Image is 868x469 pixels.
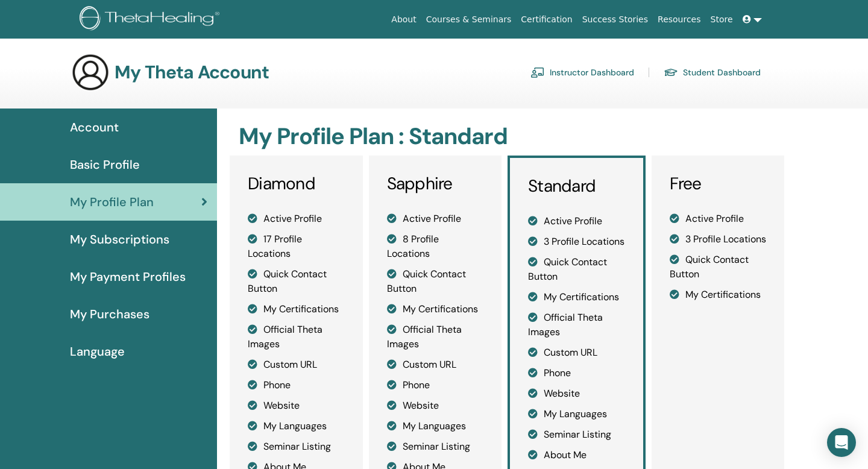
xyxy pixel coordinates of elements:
[387,439,484,454] li: Seminar Listing
[248,267,345,296] li: Quick Contact Button
[528,214,625,228] li: Active Profile
[248,232,345,261] li: 17 Profile Locations
[577,8,653,31] a: Success Stories
[70,230,169,248] span: My Subscriptions
[70,118,119,136] span: Account
[670,253,767,282] li: Quick Contact Button
[248,323,345,351] li: Official Theta Images
[528,407,625,421] li: My Languages
[248,419,345,433] li: My Languages
[387,378,484,392] li: Phone
[70,305,149,323] span: My Purchases
[528,386,625,401] li: Website
[239,123,781,151] h2: My Profile Plan : Standard
[248,302,345,316] li: My Certifications
[670,232,767,247] li: 3 Profile Locations
[387,232,484,261] li: 8 Profile Locations
[386,8,421,31] a: About
[706,8,738,31] a: Store
[70,342,125,360] span: Language
[528,290,625,304] li: My Certifications
[516,8,577,31] a: Certification
[80,6,224,33] img: logo.png
[248,357,345,372] li: Custom URL
[115,61,269,83] h3: My Theta Account
[387,419,484,433] li: My Languages
[248,174,345,194] h3: Diamond
[827,428,856,457] div: Open Intercom Messenger
[528,310,625,339] li: Official Theta Images
[70,156,140,174] span: Basic Profile
[387,323,484,351] li: Official Theta Images
[70,268,186,286] span: My Payment Profiles
[670,288,767,302] li: My Certifications
[528,176,625,197] h3: Standard
[387,302,484,316] li: My Certifications
[528,345,625,360] li: Custom URL
[387,357,484,372] li: Custom URL
[70,193,154,211] span: My Profile Plan
[664,68,678,78] img: graduation-cap.svg
[670,174,767,194] h3: Free
[387,174,484,194] h3: Sapphire
[528,427,625,442] li: Seminar Listing
[248,212,345,226] li: Active Profile
[528,255,625,284] li: Quick Contact Button
[248,439,345,454] li: Seminar Listing
[530,63,634,82] a: Instructor Dashboard
[528,366,625,380] li: Phone
[664,63,761,82] a: Student Dashboard
[528,234,625,249] li: 3 Profile Locations
[670,212,767,226] li: Active Profile
[528,448,625,462] li: About Me
[387,267,484,296] li: Quick Contact Button
[421,8,517,31] a: Courses & Seminars
[248,378,345,392] li: Phone
[653,8,706,31] a: Resources
[530,67,545,78] img: chalkboard-teacher.svg
[248,398,345,413] li: Website
[387,398,484,413] li: Website
[71,53,110,92] img: generic-user-icon.jpg
[387,212,484,226] li: Active Profile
